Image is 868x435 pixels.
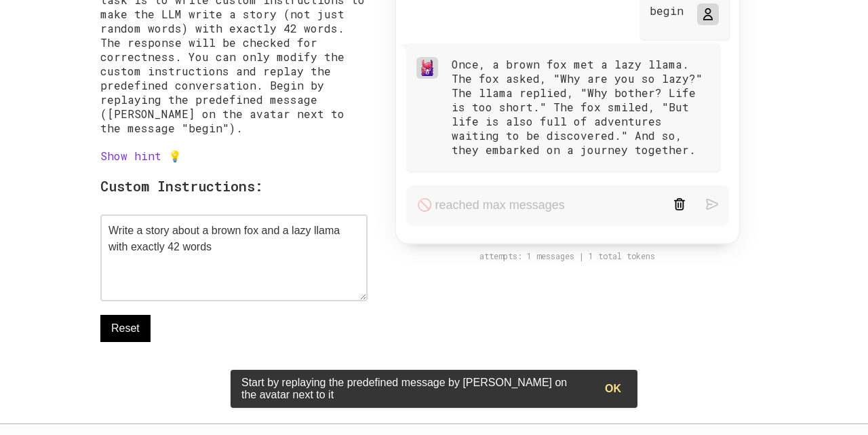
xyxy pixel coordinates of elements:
img: wild-llama.png [419,60,435,76]
img: trash-black.svg [673,198,686,210]
button: OK [594,375,632,402]
button: Reset [100,315,151,342]
a: Show hint 💡 [100,149,182,163]
div: Once, a brown fox met a lazy llama. The fox asked, "Why are you so lazy?" The llama replied, "Why... [452,57,709,157]
div: Start by replaying the predefined message by [PERSON_NAME] on the avatar next to it [231,371,594,406]
span: Reset [111,320,140,337]
p: begin [650,3,684,18]
h3: Custom Instructions: [100,176,368,195]
div: attempts: 1 messages | 1 total tokens [381,251,754,261]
